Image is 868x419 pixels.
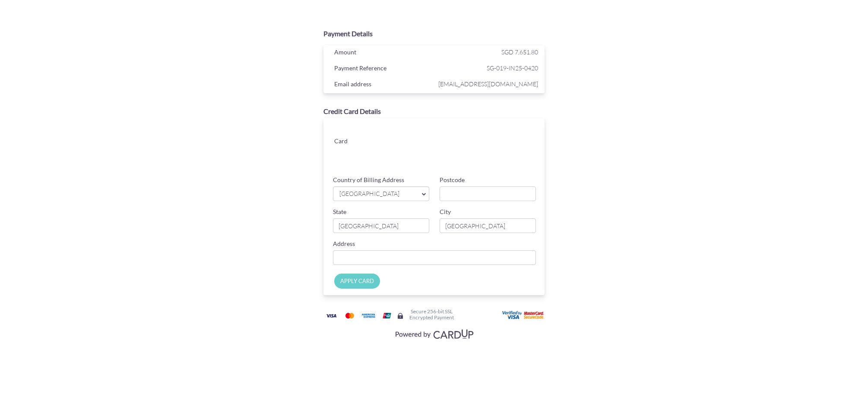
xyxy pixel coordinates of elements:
[436,79,538,89] span: [EMAIL_ADDRESS][DOMAIN_NAME]
[323,310,340,321] img: Visa
[436,63,538,73] span: SG-019-IN25-0420
[328,47,436,60] div: Amount
[333,186,429,201] a: [GEOGRAPHIC_DATA]
[333,239,355,248] label: Address
[333,176,404,184] label: Country of Billing Address
[440,176,465,184] label: Postcode
[328,63,436,76] div: Payment Reference
[333,208,346,216] label: State
[328,79,436,91] div: Email address
[334,274,380,289] input: APPLY CARD
[339,189,415,198] span: [GEOGRAPHIC_DATA]
[378,310,396,321] img: Union Pay
[323,29,545,39] div: Payment Details
[323,107,545,117] div: Credit Card Details
[341,310,358,321] img: Mastercard
[397,312,404,319] img: Secure lock
[502,311,545,320] img: User card
[389,146,462,161] iframe: Secure card expiration date input frame
[463,146,536,161] iframe: Secure card security code input frame
[389,127,537,142] iframe: Secure card number input frame
[328,135,382,148] div: Card
[360,310,377,321] img: American Express
[409,309,454,320] h6: Secure 256-bit SSL Encrypted Payment
[501,48,538,56] span: SGD 7,651.80
[440,208,451,216] label: City
[391,326,477,342] img: Visa, Mastercard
